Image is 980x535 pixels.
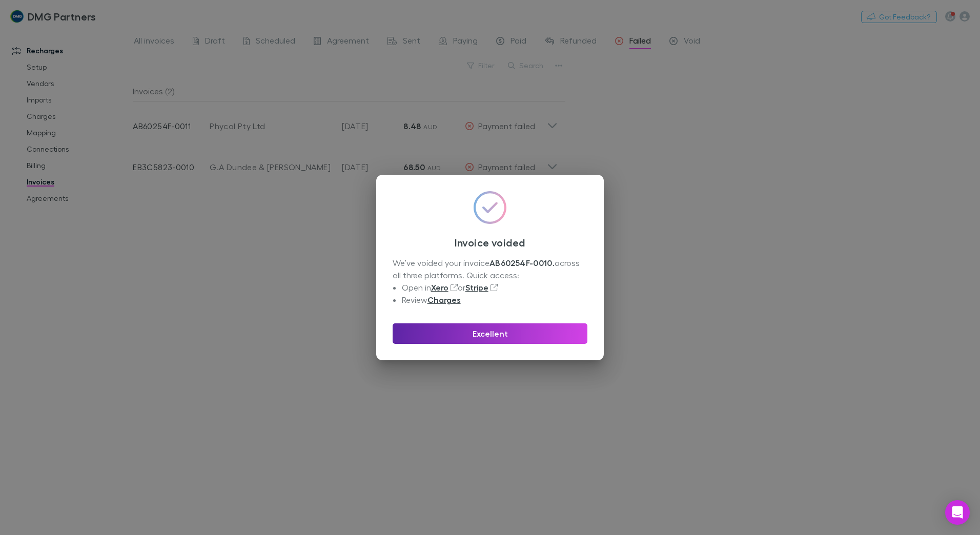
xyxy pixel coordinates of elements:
[465,282,488,293] a: Stripe
[402,294,587,306] li: Review
[489,258,555,268] strong: AB60254F-0010 .
[427,295,461,305] a: Charges
[431,282,448,293] a: Xero
[474,191,506,224] img: GradientCheckmarkIcon.svg
[945,500,970,525] div: Open Intercom Messenger
[393,257,587,306] div: We’ve voided your invoice across all three platforms. Quick access:
[393,236,587,249] h3: Invoice voided
[402,281,587,294] li: Open in or
[393,323,587,344] button: Excellent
